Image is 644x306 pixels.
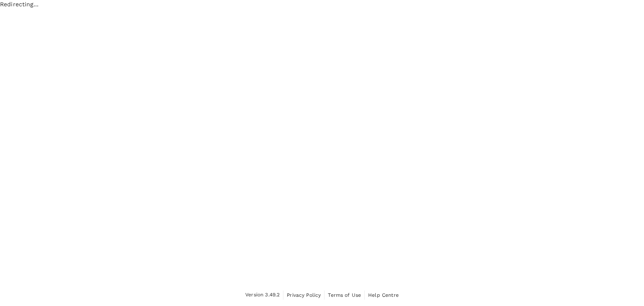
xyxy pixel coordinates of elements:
a: Privacy Policy [287,290,321,300]
span: Terms of Use [328,292,361,298]
a: Terms of Use [328,290,361,300]
span: Privacy Policy [287,292,321,298]
span: Help Centre [368,292,399,298]
span: Version 3.49.2 [245,291,280,299]
a: Help Centre [368,290,399,300]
